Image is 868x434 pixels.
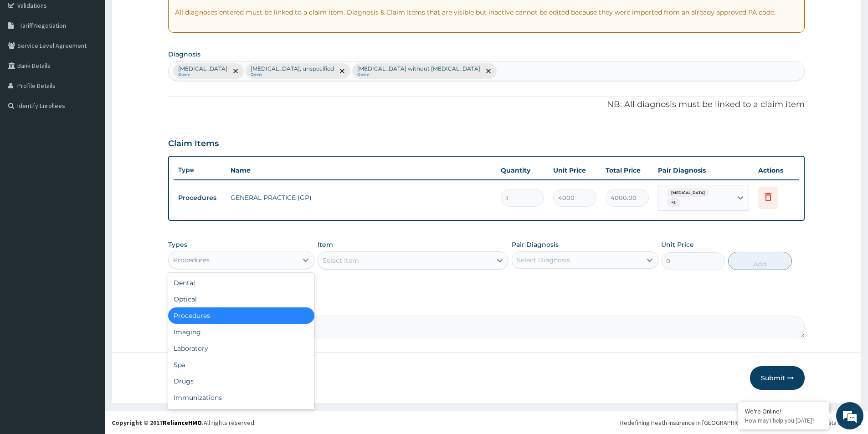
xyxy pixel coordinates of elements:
[178,65,227,72] p: [MEDICAL_DATA]
[338,67,346,75] span: remove selection option
[251,72,334,77] small: Query
[175,8,798,17] p: All diagnoses entered must be linked to a claim item. Diagnosis & Claim Items that are visible bu...
[20,21,66,30] span: Tariff Negotiation
[231,67,240,75] span: remove selection option
[112,419,204,427] strong: Copyright © 2017 .
[163,419,202,427] a: RelianceHMO
[601,161,653,179] th: Total Price
[53,115,126,207] span: We're online!
[173,255,210,265] div: Procedures
[251,65,334,72] p: [MEDICAL_DATA], unspecified
[754,161,799,179] th: Actions
[620,418,861,427] div: Redefining Heath Insurance in [GEOGRAPHIC_DATA] using Telemedicine and Data Science!
[168,373,314,389] div: Drugs
[168,389,314,406] div: Immunizations
[168,324,314,340] div: Imaging
[745,407,822,415] div: We're Online!
[517,255,570,265] div: Select Diagnosis
[323,256,359,265] div: Select Item
[667,189,709,198] span: [MEDICAL_DATA]
[667,198,680,207] span: + 2
[357,65,480,72] p: [MEDICAL_DATA] without [MEDICAL_DATA]
[5,249,174,281] textarea: Type your message and hit 'Enter'
[661,240,694,249] label: Unit Price
[728,252,792,270] button: Add
[105,411,868,434] footer: All rights reserved.
[168,50,200,59] label: Diagnosis
[750,366,805,390] button: Submit
[168,241,187,249] label: Types
[653,161,754,179] th: Pair Diagnosis
[47,51,153,63] div: Chat with us now
[168,275,314,291] div: Dental
[496,161,549,179] th: Quantity
[745,417,822,424] p: How may I help you today?
[168,291,314,307] div: Optical
[226,189,496,207] td: GENERAL PRACTICE (GP)
[168,307,314,324] div: Procedures
[178,72,227,77] small: Query
[226,161,496,179] th: Name
[168,406,314,422] div: Others
[549,161,601,179] th: Unit Price
[149,5,171,26] div: Minimize live chat window
[484,67,493,75] span: remove selection option
[17,46,37,68] img: d_794563401_company_1708531726252_794563401
[168,303,805,311] label: Comment
[174,162,226,179] th: Type
[512,240,559,249] label: Pair Diagnosis
[357,72,480,77] small: Query
[168,99,805,111] p: NB: All diagnosis must be linked to a claim item
[168,340,314,357] div: Laboratory
[168,357,314,373] div: Spa
[174,189,226,206] td: Procedures
[168,139,219,149] h3: Claim Items
[318,240,333,249] label: Item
